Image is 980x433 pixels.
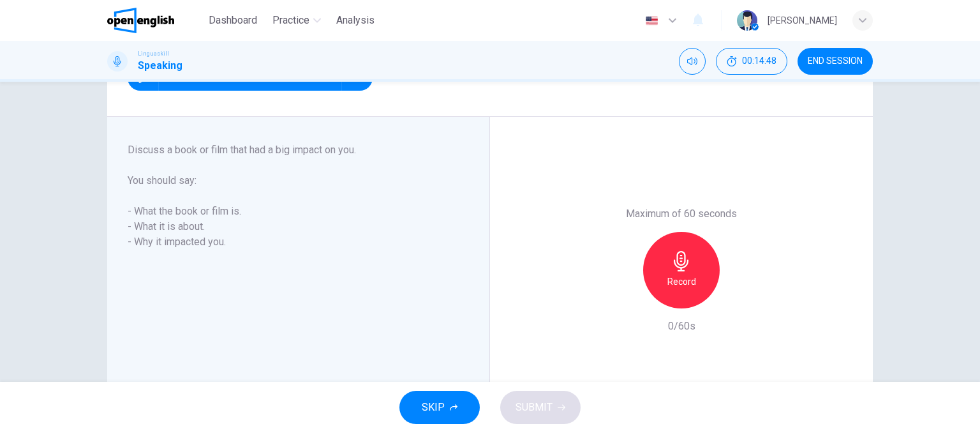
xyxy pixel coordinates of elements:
[128,142,454,158] h6: Discuss a book or film that had a big impact on you.
[644,16,660,26] img: en
[716,48,787,75] div: Hide
[128,234,454,250] h6: - Why it impacted you.
[107,8,174,33] img: OpenEnglish logo
[331,9,380,32] button: Analysis
[128,219,454,234] h6: - What it is about.
[668,319,695,334] h6: 0/60s
[737,10,757,31] img: Profile picture
[204,9,262,32] button: Dashboard
[336,13,375,28] span: Analysis
[667,274,696,289] h6: Record
[209,13,257,28] span: Dashboard
[128,204,454,219] h6: - What the book or film is.
[643,232,720,308] button: Record
[267,9,326,32] button: Practice
[128,173,454,188] h6: You should say:
[107,8,204,33] a: OpenEnglish logo
[808,56,863,66] span: END SESSION
[742,56,776,66] span: 00:14:48
[716,48,787,75] button: 00:14:48
[768,13,837,28] div: [PERSON_NAME]
[399,391,480,424] button: SKIP
[138,58,182,73] h1: Speaking
[272,13,309,28] span: Practice
[679,48,706,75] div: Mute
[422,399,445,416] span: SKIP
[138,49,169,58] span: Linguaskill
[626,206,737,222] h6: Maximum of 60 seconds
[798,48,873,75] button: END SESSION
